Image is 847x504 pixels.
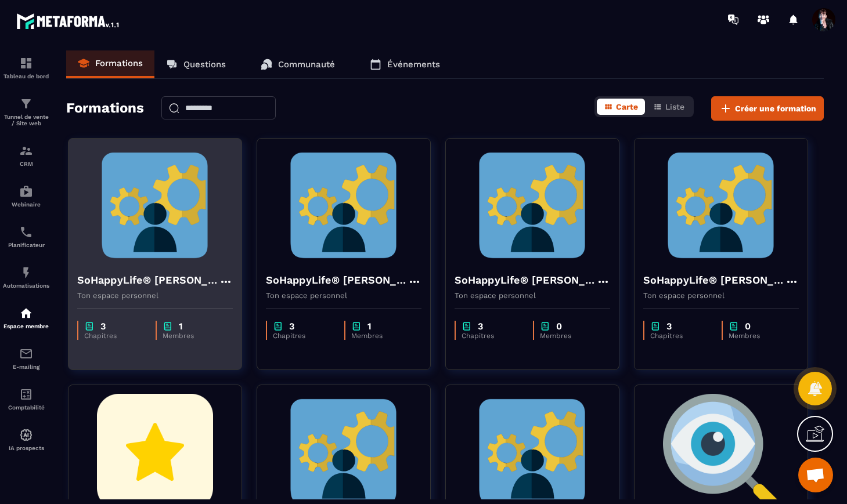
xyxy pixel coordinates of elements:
[735,103,816,114] span: Créer une formation
[266,291,421,300] p: Ton espace personnel
[19,56,33,70] img: formation
[3,216,49,257] a: schedulerschedulerPlanificateur
[729,321,739,332] img: chapter
[66,96,144,121] h2: Formations
[266,272,408,288] h4: SoHappyLife® [PERSON_NAME]
[179,321,183,332] p: 1
[249,50,347,78] a: Communauté
[597,99,645,115] button: Carte
[163,321,173,332] img: chapter
[3,404,49,411] p: Comptabilité
[273,332,333,340] p: Chapitres
[711,96,824,121] button: Créer une formation
[643,291,799,300] p: Ton espace personnel
[650,332,710,340] p: Chapitres
[68,138,257,385] a: formation-backgroundSoHappyLife® [PERSON_NAME]Ton espace personnelchapter3Chapitreschapter1Membres
[3,282,49,289] p: Automatisations
[387,59,440,70] p: Événements
[278,59,335,70] p: Communauté
[3,88,49,135] a: formationformationTunnel de vente / Site web
[462,332,521,340] p: Chapitres
[84,321,95,332] img: chapter
[478,321,483,332] p: 3
[540,332,599,340] p: Membres
[665,102,684,111] span: Liste
[455,291,610,300] p: Ton espace personnel
[16,10,121,31] img: logo
[3,379,49,419] a: accountantaccountantComptabilité
[3,445,49,451] p: IA prospects
[100,321,106,332] p: 3
[19,225,33,239] img: scheduler
[367,321,372,332] p: 1
[3,161,49,167] p: CRM
[3,323,49,329] p: Espace membre
[462,321,472,332] img: chapter
[3,176,49,216] a: automationsautomationsWebinaire
[666,321,672,332] p: 3
[351,321,362,332] img: chapter
[643,272,785,288] h4: SoHappyLife® [PERSON_NAME]
[646,99,691,115] button: Liste
[540,321,550,332] img: chapter
[455,272,596,288] h4: SoHappyLife® [PERSON_NAME]
[19,387,33,401] img: accountant
[77,291,233,300] p: Ton espace personnel
[19,97,33,111] img: formation
[289,321,294,332] p: 3
[19,428,33,442] img: automations
[650,321,661,332] img: chapter
[154,50,237,78] a: Questions
[455,147,610,263] img: formation-background
[616,102,638,111] span: Carte
[183,59,226,70] p: Questions
[634,138,823,385] a: formation-backgroundSoHappyLife® [PERSON_NAME]Ton espace personnelchapter3Chapitreschapter0Membres
[19,266,33,280] img: automations
[257,138,445,385] a: formation-backgroundSoHappyLife® [PERSON_NAME]Ton espace personnelchapter3Chapitreschapter1Membres
[3,364,49,370] p: E-mailing
[77,272,219,288] h4: SoHappyLife® [PERSON_NAME]
[95,58,143,68] p: Formations
[3,298,49,338] a: automationsautomationsEspace membre
[351,332,410,340] p: Membres
[84,332,144,340] p: Chapitres
[3,73,49,79] p: Tableau de bord
[729,332,787,340] p: Membres
[745,321,751,332] p: 0
[3,114,49,126] p: Tunnel de vente / Site web
[798,458,833,492] a: Ouvrir le chat
[77,147,233,263] img: formation-background
[3,242,49,248] p: Planificateur
[19,144,33,158] img: formation
[273,321,283,332] img: chapter
[3,338,49,379] a: emailemailE-mailing
[3,48,49,88] a: formationformationTableau de bord
[266,147,421,263] img: formation-background
[3,135,49,176] a: formationformationCRM
[643,147,799,263] img: formation-background
[3,257,49,298] a: automationsautomationsAutomatisations
[556,321,562,332] p: 0
[66,50,154,78] a: Formations
[3,201,49,208] p: Webinaire
[445,138,634,385] a: formation-backgroundSoHappyLife® [PERSON_NAME]Ton espace personnelchapter3Chapitreschapter0Membres
[19,306,33,320] img: automations
[19,347,33,361] img: email
[358,50,452,78] a: Événements
[19,184,33,198] img: automations
[163,332,221,340] p: Membres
